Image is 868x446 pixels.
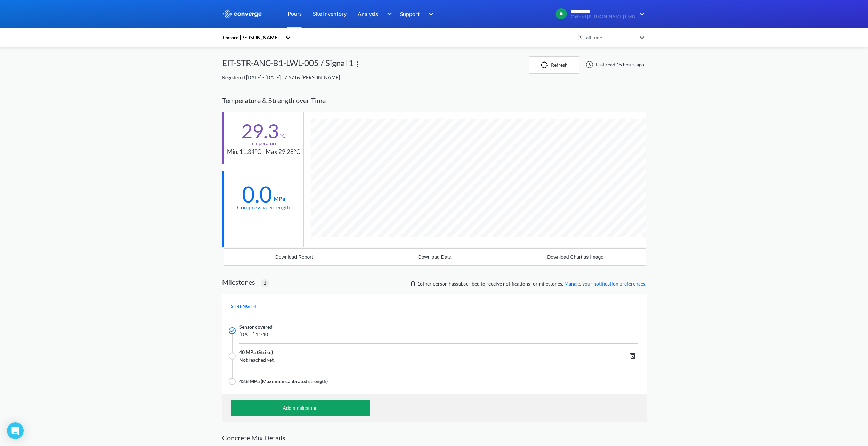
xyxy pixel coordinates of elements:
span: 1 [263,279,266,287]
div: Temperature [250,140,277,147]
button: Refresh [529,56,579,74]
a: Manage your notification preferences. [564,281,646,287]
div: Compressive Strength [237,203,290,212]
span: [DATE] 11:40 [239,331,554,338]
div: all time [584,34,636,41]
span: person has subscribed to receive notifications for milestones. [417,280,646,288]
img: logo_ewhite.svg [222,9,262,18]
div: Download Report [275,254,313,260]
div: Open Intercom Messenger [7,422,24,439]
button: Download Data [364,249,505,265]
span: Not reached yet. [239,356,554,364]
span: 40 MPa (Strike) [239,348,273,356]
div: EIT-STR-ANC-B1-LWL-005 / Signal 1 [222,56,354,74]
div: Oxford [PERSON_NAME] LMB [222,34,282,41]
h2: Milestones [222,278,255,286]
span: Oxford [PERSON_NAME] LMB [571,14,635,19]
button: Add a milestone [231,400,370,416]
span: Nathan Rogers [417,281,432,287]
img: downArrow.svg [424,10,436,18]
div: Last read 15 hours ago [582,60,646,69]
span: 43.8 MPa (Maximum calibrated strength) [239,378,328,385]
div: Download Chart as Image [547,254,603,260]
span: Registered [DATE] - [DATE] 07:57 by [PERSON_NAME] [222,74,340,80]
button: Download Chart as Image [505,249,646,265]
img: notifications-icon.svg [409,280,417,288]
div: 29.3 [241,122,279,140]
img: downArrow.svg [382,10,394,18]
img: downArrow.svg [635,10,646,18]
h2: Concrete Mix Details [222,433,646,442]
div: Download Data [418,254,452,260]
button: Download Report [224,249,365,265]
span: STRENGTH [231,303,256,310]
span: Analysis [358,9,378,18]
img: more.svg [354,60,362,68]
div: Temperature & Strength over Time [222,90,646,111]
img: icon-refresh.svg [541,61,551,68]
div: 0.0 [242,185,272,203]
div: Min: 11.34°C - Max 29.28°C [227,147,300,157]
span: Support [400,9,420,18]
span: Sensor covered [239,323,273,331]
img: icon-clock.svg [577,34,584,41]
